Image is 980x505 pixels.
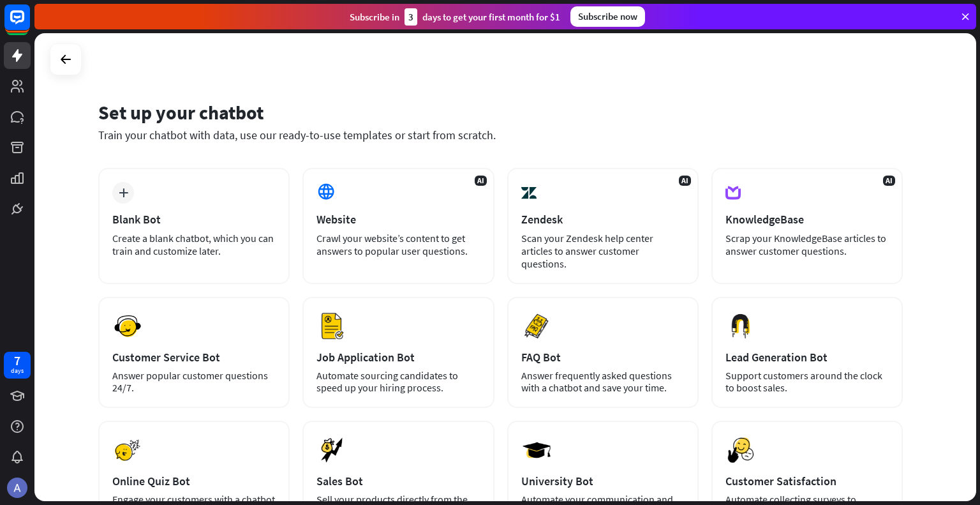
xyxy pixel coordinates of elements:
span: AI [475,176,487,186]
div: Website [316,212,480,227]
div: Crawl your website’s content to get answers to popular user questions. [316,232,480,257]
div: 7 [14,355,20,366]
div: Customer Service Bot [112,350,276,365]
i: plus [119,188,128,197]
div: Train your chatbot with data, use our ready-to-use templates or start from scratch. [98,128,903,142]
div: Subscribe in days to get your first month for $1 [350,8,560,26]
div: Subscribe now [570,6,645,27]
a: 7 days [4,352,31,379]
div: Scan your Zendesk help center articles to answer customer questions. [521,232,685,270]
div: Online Quiz Bot [112,474,276,488]
div: Lead Generation Bot [725,350,889,365]
div: Support customers around the clock to boost sales. [725,370,889,394]
span: AI [883,176,895,186]
div: 3 [405,8,417,26]
div: University Bot [521,474,685,488]
div: Set up your chatbot [98,100,903,124]
div: days [11,366,24,375]
div: Customer Satisfaction [725,474,889,488]
button: Open LiveChat chat widget [10,5,48,43]
div: FAQ Bot [521,350,685,365]
div: KnowledgeBase [725,212,889,227]
div: Answer frequently asked questions with a chatbot and save your time. [521,370,685,394]
div: Scrap your KnowledgeBase articles to answer customer questions. [725,232,889,257]
div: Create a blank chatbot, which you can train and customize later. [112,232,276,257]
div: Answer popular customer questions 24/7. [112,370,276,394]
div: Automate sourcing candidates to speed up your hiring process. [316,370,480,394]
span: AI [679,176,691,186]
div: Job Application Bot [316,350,480,365]
div: Sales Bot [316,474,480,488]
div: Zendesk [521,212,685,227]
div: Blank Bot [112,212,276,227]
